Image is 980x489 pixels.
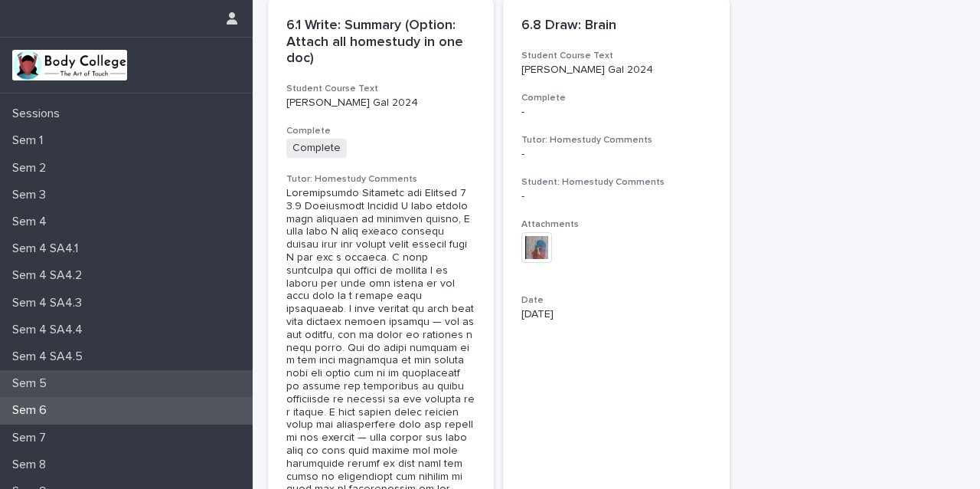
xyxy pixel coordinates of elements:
[6,458,58,472] p: Sem 8
[6,161,58,176] p: Sem 2
[6,188,58,202] p: Sem 3
[521,148,710,161] div: -
[521,92,710,104] h3: Complete
[286,18,475,67] p: 6.1 Write: Summary (Option: Attach all homestudy in one doc)
[521,134,710,146] h3: Tutor: Homestudy Comments
[521,106,710,119] p: -
[521,294,710,307] h3: Date
[6,241,90,256] p: Sem 4 SA4.1
[521,18,710,34] p: 6.8 Draw: Brain
[286,139,347,158] span: Complete
[6,268,94,283] p: Sem 4 SA4.2
[286,97,475,110] p: [PERSON_NAME] Gal 2024
[521,64,710,77] p: [PERSON_NAME] Gal 2024
[286,83,475,95] h3: Student Course Text
[6,431,58,445] p: Sem 7
[6,323,95,337] p: Sem 4 SA4.4
[521,176,710,189] h3: Student: Homestudy Comments
[6,133,55,148] p: Sem 1
[6,350,95,364] p: Sem 4 SA4.5
[286,173,475,185] h3: Tutor: Homestudy Comments
[6,403,59,418] p: Sem 6
[521,218,710,231] h3: Attachments
[6,107,72,121] p: Sessions
[6,215,59,229] p: Sem 4
[6,376,59,391] p: Sem 5
[521,308,710,321] p: [DATE]
[6,296,94,310] p: Sem 4 SA4.3
[12,50,127,80] img: xvtzy2PTuGgGH0xbwGb2
[286,125,475,137] h3: Complete
[521,50,710,62] h3: Student Course Text
[521,190,710,203] div: -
